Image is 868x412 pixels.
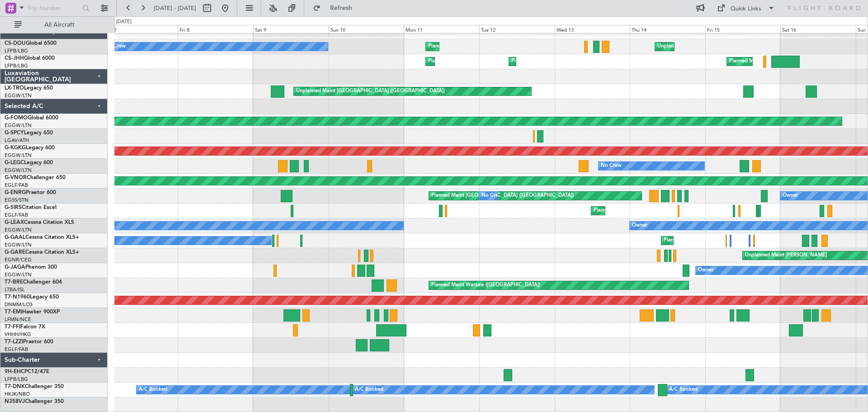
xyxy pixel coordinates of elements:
[5,152,32,159] a: EGGW/LTN
[5,235,25,240] span: G-GAAL
[5,324,45,330] a: T7-FFIFalcon 7X
[431,189,574,203] div: Planned Maint [GEOGRAPHIC_DATA] ([GEOGRAPHIC_DATA])
[5,256,32,263] a: EGNR/CEG
[731,5,761,14] div: Quick Links
[322,5,360,11] span: Refresh
[698,264,713,277] div: Owner
[5,41,57,46] a: CS-DOUGlobal 6500
[428,55,571,68] div: Planned Maint [GEOGRAPHIC_DATA] ([GEOGRAPHIC_DATA])
[116,18,132,26] div: [DATE]
[630,25,705,33] div: Thu 14
[103,25,178,33] div: Thu 7
[5,369,24,374] span: 9H-EHC
[5,56,24,61] span: CS-JHH
[5,265,57,270] a: G-JAGAPhenom 300
[5,309,60,315] a: T7-EMIHawker 900XP
[745,249,827,262] div: Unplanned Maint [PERSON_NAME]
[5,369,49,374] a: 9H-EHCPC12/47E
[5,250,25,255] span: G-GARE
[24,22,95,28] span: All Aircraft
[601,159,622,173] div: No Crew
[5,376,28,383] a: LFPB/LBG
[5,205,57,210] a: G-SIRSCitation Excel
[5,160,24,166] span: G-LEGC
[253,25,329,33] div: Sat 9
[5,190,56,195] a: G-ENRGPraetor 600
[5,137,29,144] a: LGAV/ATH
[5,235,79,240] a: G-GAALCessna Citation XLS+
[555,25,630,33] div: Wed 13
[5,324,20,330] span: T7-FFI
[5,339,23,345] span: T7-LZZI
[5,279,62,285] a: T7-BREChallenger 604
[511,55,654,68] div: Planned Maint [GEOGRAPHIC_DATA] ([GEOGRAPHIC_DATA])
[5,175,27,180] span: G-VNOR
[5,384,64,389] a: T7-DNKChallenger 350
[5,316,31,323] a: LFMN/NCE
[329,25,404,33] div: Sun 10
[5,115,28,121] span: G-FOMO
[5,115,58,121] a: G-FOMOGlobal 6000
[5,182,28,189] a: EGLF/FAB
[5,384,25,389] span: T7-DNK
[5,85,53,91] a: LX-TROLegacy 650
[5,331,31,338] a: VHHH/HKG
[783,189,798,203] div: Owner
[712,1,779,15] button: Quick Links
[5,399,25,404] span: N358VJ
[431,279,540,292] div: Planned Maint Warsaw ([GEOGRAPHIC_DATA])
[5,212,28,218] a: EGLF/FAB
[5,294,59,300] a: T7-N1960Legacy 650
[139,383,167,397] div: A/C Booked
[355,383,383,397] div: A/C Booked
[5,227,32,233] a: EGGW/LTN
[428,40,571,53] div: Planned Maint [GEOGRAPHIC_DATA] ([GEOGRAPHIC_DATA])
[5,160,53,166] a: G-LEGCLegacy 600
[5,167,32,174] a: EGGW/LTN
[5,47,28,54] a: LFPB/LBG
[5,301,33,308] a: DNMM/LOS
[5,205,22,210] span: G-SIRS
[5,122,32,129] a: EGGW/LTN
[28,1,80,15] input: Trip Number
[5,279,23,285] span: T7-BRE
[5,399,64,404] a: N358VJChallenger 350
[10,18,98,32] button: All Aircraft
[5,339,53,345] a: T7-LZZIPraetor 600
[105,40,126,53] div: No Crew
[5,265,25,270] span: G-JAGA
[5,346,28,353] a: EGLF/FAB
[479,25,555,33] div: Tue 12
[5,220,74,225] a: G-LEAXCessna Citation XLS
[705,25,781,33] div: Fri 15
[5,145,55,151] a: G-KGKGLegacy 600
[5,242,32,248] a: EGGW/LTN
[5,41,26,46] span: CS-DOU
[664,234,697,247] div: Planned Maint
[5,190,26,195] span: G-ENRG
[309,1,363,15] button: Refresh
[5,130,24,136] span: G-SPCY
[5,286,25,293] a: LTBA/ISL
[780,25,856,33] div: Sat 16
[154,4,196,12] span: [DATE] - [DATE]
[5,56,55,61] a: CS-JHHGlobal 6000
[5,294,30,300] span: T7-N1960
[669,383,698,397] div: A/C Booked
[5,271,32,278] a: EGGW/LTN
[657,40,806,53] div: Unplanned Maint [GEOGRAPHIC_DATA] ([GEOGRAPHIC_DATA])
[594,204,736,218] div: Planned Maint [GEOGRAPHIC_DATA] ([GEOGRAPHIC_DATA])
[296,85,445,98] div: Unplanned Maint [GEOGRAPHIC_DATA] ([GEOGRAPHIC_DATA])
[5,62,28,69] a: LFPB/LBG
[178,25,253,33] div: Fri 8
[5,197,28,204] a: EGSS/STN
[5,220,24,225] span: G-LEAX
[5,250,79,255] a: G-GARECessna Citation XLS+
[5,145,26,151] span: G-KGKG
[5,175,66,180] a: G-VNORChallenger 650
[5,391,30,398] a: HKJK/NBO
[5,85,24,91] span: LX-TRO
[5,130,53,136] a: G-SPCYLegacy 650
[632,219,647,232] div: Owner
[481,189,502,203] div: No Crew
